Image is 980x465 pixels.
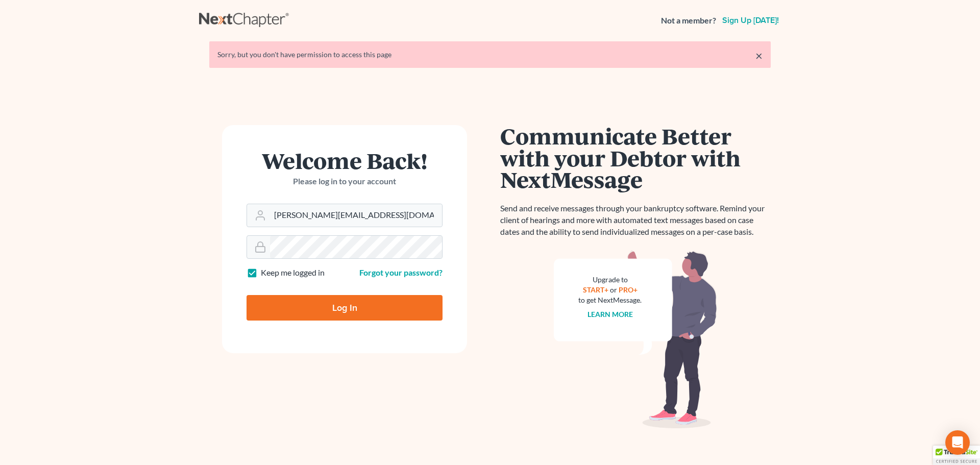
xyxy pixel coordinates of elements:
span: or [610,285,617,294]
a: Sign up [DATE]! [720,16,781,25]
div: Upgrade to [578,275,642,285]
label: Keep me logged in [261,267,325,279]
div: Sorry, but you don't have permission to access this page [217,50,763,60]
strong: Not a member? [661,15,716,27]
a: START+ [583,285,608,294]
h1: Welcome Back! [247,150,443,172]
a: Learn more [587,310,633,319]
a: × [755,50,763,62]
div: Open Intercom Messenger [945,430,970,455]
p: Please log in to your account [247,176,443,187]
a: PRO+ [619,285,638,294]
input: Email Address [270,204,442,227]
a: Forgot your password? [359,267,443,277]
input: Log In [247,295,443,321]
h1: Communicate Better with your Debtor with NextMessage [500,125,771,190]
div: TrustedSite Certified [933,446,980,465]
p: Send and receive messages through your bankruptcy software. Remind your client of hearings and mo... [500,203,771,238]
div: to get NextMessage. [578,295,642,305]
img: nextmessage_bg-59042aed3d76b12b5cd301f8e5b87938c9018125f34e5fa2b7a6b67550977c72.svg [554,250,717,429]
